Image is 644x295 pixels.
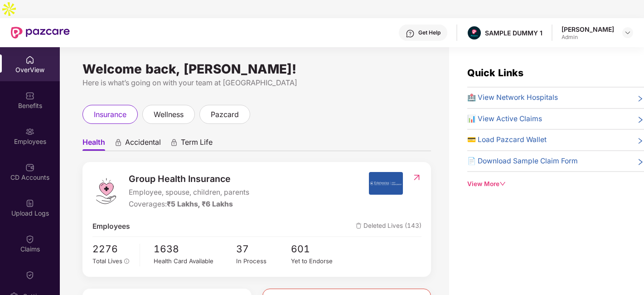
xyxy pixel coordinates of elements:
span: Group Health Insurance [129,172,249,186]
div: SAMPLE DUMMY 1 [485,29,542,37]
img: svg+xml;base64,PHN2ZyBpZD0iQmVuZWZpdHMiIHhtbG5zPSJodHRwOi8vd3d3LnczLm9yZy8yMDAwL3N2ZyIgd2lkdGg9Ij... [25,91,34,100]
span: Total Lives [92,257,122,265]
div: Admin [562,34,614,41]
div: animation [114,138,122,147]
div: [PERSON_NAME] [562,25,614,34]
span: 2276 [92,241,134,256]
span: 🏥 View Network Hospitals [467,92,558,103]
span: pazcard [211,109,239,120]
div: Coverages: [129,199,249,210]
div: Yet to Endorse [291,256,346,266]
span: ₹5 Lakhs, ₹6 Lakhs [167,200,233,208]
span: insurance [94,109,126,120]
div: View More [467,179,644,189]
div: In Process [236,256,291,266]
img: svg+xml;base64,PHN2ZyBpZD0iQ2xhaW0iIHhtbG5zPSJodHRwOi8vd3d3LnczLm9yZy8yMDAwL3N2ZyIgd2lkdGg9IjIwIi... [25,270,34,280]
img: svg+xml;base64,PHN2ZyBpZD0iRHJvcGRvd24tMzJ4MzIiIHhtbG5zPSJodHRwOi8vd3d3LnczLm9yZy8yMDAwL3N2ZyIgd2... [624,29,631,36]
img: svg+xml;base64,PHN2ZyBpZD0iQ2xhaW0iIHhtbG5zPSJodHRwOi8vd3d3LnczLm9yZy8yMDAwL3N2ZyIgd2lkdGg9IjIwIi... [25,235,34,244]
div: animation [170,138,178,147]
span: Term Life [181,138,213,151]
img: svg+xml;base64,PHN2ZyBpZD0iRW1wbG95ZWVzIiB4bWxucz0iaHR0cDovL3d3dy53My5vcmcvMjAwMC9zdmciIHdpZHRoPS... [25,127,34,136]
span: 💳 Load Pazcard Wallet [467,134,547,146]
div: Health Card Available [154,256,236,266]
span: 601 [291,241,346,256]
span: right [637,94,644,103]
img: Pazcare_Alternative_logo-01-01.png [468,26,481,39]
span: right [637,115,644,125]
img: deleteIcon [356,223,362,229]
span: 1638 [154,241,236,256]
img: svg+xml;base64,PHN2ZyBpZD0iSG9tZSIgeG1sbnM9Imh0dHA6Ly93d3cudzMub3JnLzIwMDAvc3ZnIiB3aWR0aD0iMjAiIG... [25,55,34,64]
span: Deleted Lives (143) [356,221,421,232]
span: down [499,181,506,187]
span: wellness [154,109,184,120]
span: right [637,157,644,167]
div: Get Help [418,29,441,36]
span: Employee, spouse, children, parents [129,187,249,198]
span: Quick Links [467,67,523,79]
div: Welcome back, [PERSON_NAME]! [82,65,431,73]
img: New Pazcare Logo [11,27,70,39]
img: insurerIcon [369,172,403,195]
img: RedirectIcon [412,173,421,182]
span: Employees [92,221,130,232]
img: svg+xml;base64,PHN2ZyBpZD0iQ0RfQWNjb3VudHMiIGRhdGEtbmFtZT0iQ0QgQWNjb3VudHMiIHhtbG5zPSJodHRwOi8vd3... [25,163,34,172]
img: svg+xml;base64,PHN2ZyBpZD0iSGVscC0zMngzMiIgeG1sbnM9Imh0dHA6Ly93d3cudzMub3JnLzIwMDAvc3ZnIiB3aWR0aD... [406,29,415,38]
span: 📄 Download Sample Claim Form [467,156,578,167]
span: 37 [236,241,291,256]
span: Health [82,138,105,151]
img: logo [92,177,120,205]
img: svg+xml;base64,PHN2ZyBpZD0iVXBsb2FkX0xvZ3MiIGRhdGEtbmFtZT0iVXBsb2FkIExvZ3MiIHhtbG5zPSJodHRwOi8vd3... [25,199,34,208]
span: info-circle [124,259,130,264]
div: Here is what’s going on with your team at [GEOGRAPHIC_DATA] [82,77,431,88]
span: 📊 View Active Claims [467,113,542,125]
span: right [637,136,644,146]
span: Accidental [125,138,161,151]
